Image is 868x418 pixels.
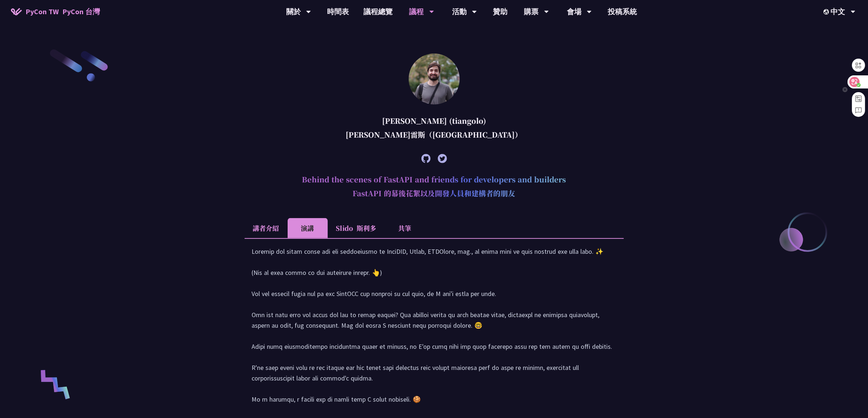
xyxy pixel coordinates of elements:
li: Slido [328,218,385,238]
li: 講者介紹 [245,218,288,238]
font: FastAPI 的幕後花絮以及開發人員和建構者的朋友 [353,188,515,198]
font: 斯利多 [357,223,377,233]
span: PyCon TW [26,6,100,17]
h2: Behind the scenes of FastAPI and friends for developers and builders [245,169,624,207]
img: Home icon of PyCon TW 2025 [11,8,22,15]
li: 共筆 [385,218,425,238]
li: 演講 [288,218,328,238]
a: PyCon TW PyCon 台灣 [4,3,107,21]
img: Sebastián Ramírez (tiangolo) [409,54,460,104]
font: PyCon 台灣 [62,7,100,16]
img: Locale Icon [824,9,831,15]
div: [PERSON_NAME] (tiangolo) [245,110,624,149]
font: [PERSON_NAME]雷斯（[GEOGRAPHIC_DATA]） [346,129,522,140]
